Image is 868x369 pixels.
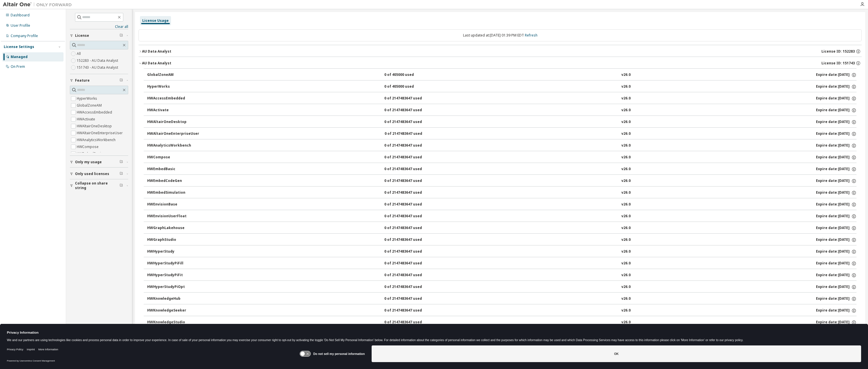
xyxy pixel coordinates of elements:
span: License [75,33,89,38]
a: Refresh [525,33,537,38]
div: v26.0 [621,296,631,301]
div: HWActivate [147,108,199,113]
div: Expire date: [DATE] [816,237,857,243]
div: Expire date: [DATE] [816,108,857,113]
div: 0 of 2147483647 used [384,296,436,301]
div: v26.0 [621,84,631,89]
div: GlobalZoneAM [147,72,199,78]
div: Expire date: [DATE] [816,120,857,125]
span: License ID: 151743 [821,61,855,66]
div: AU Data Analyst [142,61,171,66]
div: User Profile [11,23,30,28]
button: HWAltairOneEnterpriseUser0 of 2147483647 usedv26.0Expire date:[DATE] [147,128,857,140]
div: HWKnowledgeHub [147,296,199,301]
button: HWEnvisionUserFloat0 of 2147483647 usedv26.0Expire date:[DATE] [147,210,857,223]
div: Expire date: [DATE] [816,96,857,101]
button: HWAccessEmbedded0 of 2147483647 usedv26.0Expire date:[DATE] [147,92,857,105]
button: License [70,29,128,42]
div: v26.0 [621,190,631,195]
div: Expire date: [DATE] [816,285,857,290]
div: v26.0 [621,226,631,231]
button: HWHyperStudyPiFill0 of 2147483647 usedv26.0Expire date:[DATE] [147,257,857,270]
button: HWEmbedSimulation0 of 2147483647 usedv26.0Expire date:[DATE] [147,187,857,199]
div: HWHyperStudyPiFit [147,273,199,278]
span: Collapse on share string [75,181,120,190]
button: HWKnowledgeStudio0 of 2147483647 usedv26.0Expire date:[DATE] [147,316,857,329]
button: HWEmbedBasic0 of 2147483647 usedv26.0Expire date:[DATE] [147,163,857,176]
div: v26.0 [621,178,631,184]
div: AU Data Analyst [142,49,171,54]
div: 0 of 2147483647 used [384,237,436,243]
div: v26.0 [621,167,631,172]
div: 0 of 2147483647 used [384,96,436,101]
div: Expire date: [DATE] [816,202,857,207]
div: Expire date: [DATE] [816,167,857,172]
label: HWActivate [77,116,96,123]
div: Expire date: [DATE] [816,320,857,325]
button: Collapse on share string [70,179,128,192]
label: HWAltairOneDesktop [77,123,113,130]
div: HWEmbedBasic [147,167,199,172]
label: HWEmbedBasic [77,150,104,157]
div: HWKnowledgeSeeker [147,308,199,313]
span: Clear filter [120,160,123,164]
div: v26.0 [621,320,631,325]
button: HWEmbedCodeGen0 of 2147483647 usedv26.0Expire date:[DATE] [147,175,857,187]
div: HWAltairOneDesktop [147,120,199,125]
div: 0 of 2147483647 used [384,120,436,125]
button: HyperWorks0 of 405000 usedv26.0Expire date:[DATE] [147,80,857,93]
div: Expire date: [DATE] [816,131,857,137]
button: HWGraphStudio0 of 2147483647 usedv26.0Expire date:[DATE] [147,234,857,246]
div: 0 of 2147483647 used [384,249,436,254]
div: Expire date: [DATE] [816,214,857,219]
div: On Prem [11,64,25,69]
button: Feature [70,74,128,87]
span: Clear filter [120,33,123,38]
div: 0 of 2147483647 used [384,167,436,172]
div: HWGraphLakehouse [147,226,199,231]
div: Expire date: [DATE] [816,261,857,266]
div: HWAnalyticsWorkbench [147,143,199,148]
div: HWCompose [147,155,199,160]
div: v26.0 [621,72,631,78]
label: HWCompose [77,143,100,150]
div: Expire date: [DATE] [816,273,857,278]
span: Feature [75,78,90,83]
span: Only used licenses [75,172,109,176]
div: HWHyperStudyPiFill [147,261,199,266]
div: HWGraphStudio [147,237,199,243]
div: v26.0 [621,143,631,148]
div: License Usage [142,18,169,23]
button: HWActivate0 of 2147483647 usedv26.0Expire date:[DATE] [147,104,857,117]
button: Only my usage [70,156,128,168]
div: HWEnvisionUserFloat [147,214,199,219]
div: Last updated at: [DATE] 01:39 PM EDT [139,29,862,41]
div: Expire date: [DATE] [816,72,857,78]
button: HWEnvisionBase0 of 2147483647 usedv26.0Expire date:[DATE] [147,198,857,211]
div: v26.0 [621,155,631,160]
div: License Settings [4,45,34,49]
div: 0 of 2147483647 used [384,261,436,266]
div: 0 of 2147483647 used [384,320,436,325]
span: Clear filter [120,78,123,83]
div: v26.0 [621,273,631,278]
div: 0 of 2147483647 used [384,202,436,207]
div: v26.0 [621,237,631,243]
button: AU Data AnalystLicense ID: 151743 [139,57,862,70]
div: Expire date: [DATE] [816,143,857,148]
button: HWHyperStudyPiFit0 of 2147483647 usedv26.0Expire date:[DATE] [147,269,857,282]
div: Expire date: [DATE] [816,190,857,195]
div: HWHyperStudy [147,249,199,254]
div: HWKnowledgeStudio [147,320,199,325]
div: v26.0 [621,202,631,207]
button: HWGraphLakehouse0 of 2147483647 usedv26.0Expire date:[DATE] [147,222,857,235]
div: HyperWorks [147,84,199,89]
div: 0 of 2147483647 used [384,108,436,113]
div: 0 of 2147483647 used [384,226,436,231]
div: HWHyperStudyPiOpt [147,285,199,290]
label: 152283 - AU Data Analyst [77,57,119,64]
button: HWHyperStudyPiOpt0 of 2147483647 usedv26.0Expire date:[DATE] [147,281,857,293]
div: Expire date: [DATE] [816,84,857,89]
div: 0 of 2147483647 used [384,143,436,148]
button: Only used licenses [70,168,128,180]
